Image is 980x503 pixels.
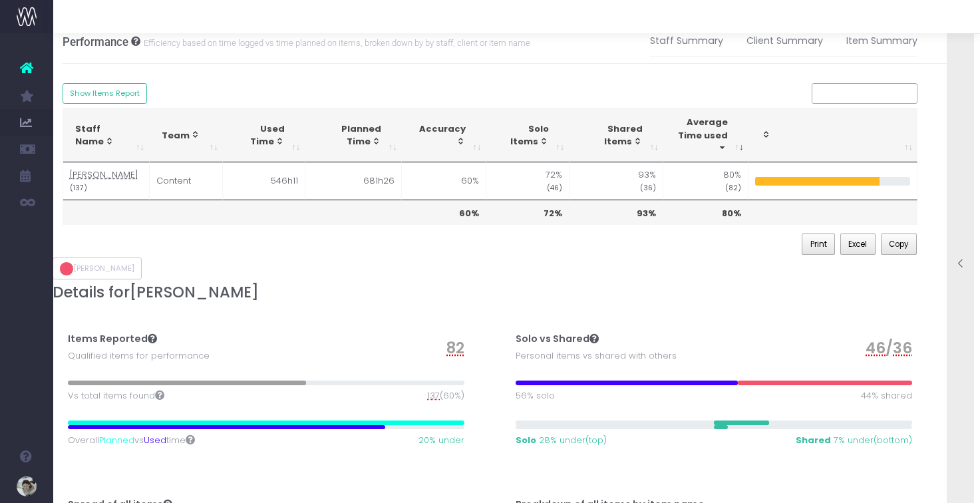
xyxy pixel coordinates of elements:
h4: Items Reported [68,333,157,345]
abbr: [PERSON_NAME] [70,168,138,181]
span: (60%) [427,389,464,403]
td: 93% [570,162,663,200]
div: Staff Name [75,122,129,148]
td: Content [150,162,224,200]
div: Shared Items [581,122,643,148]
th: 80% [663,200,748,225]
img: images/default_profile_image.png [17,476,37,496]
span: Qualified items for performance [68,349,210,363]
div: Accuracy [414,122,466,148]
span: (bottom) [796,434,912,447]
span: 28% under [539,434,585,447]
td: 681h26 [305,162,403,200]
span: Overall vs time [68,434,195,447]
th: 60% [402,200,486,225]
button: Print [802,234,835,255]
h3: Details for [53,283,928,301]
div: Used Time [235,122,284,148]
span: 46 [866,337,886,359]
div: Team [162,129,203,142]
span: Vs total items found [68,389,164,403]
span: 7% under [834,434,874,447]
strong: Shared [796,434,831,446]
small: (36) [640,181,656,193]
div: Average Time used [675,116,728,155]
strong: Solo [516,434,536,446]
th: Accuracy: activate to sort column ascending [402,108,486,162]
span: 56% solo [516,389,555,403]
span: Excel [848,238,867,250]
span: 20% under [418,434,464,447]
span: 36 [893,337,912,359]
th: Planned Time: activate to sort column ascending [305,108,403,162]
h4: Solo vs Shared [516,333,599,345]
th: Used Time: activate to sort column ascending [223,108,305,162]
button: [PERSON_NAME] [53,257,142,280]
span: 137 [427,389,440,403]
span: (top) [516,434,607,447]
td: 80% [663,162,748,200]
span: 44% shared [861,389,912,403]
th: Team: activate to sort column ascending [150,108,224,162]
th: 93% [570,200,663,225]
small: (46) [547,181,562,193]
small: Efficiency based on time logged vs time planned on items, broken down by by staff, client or item... [140,35,530,49]
button: Show Items Report [63,83,148,104]
span: 82 [446,337,464,359]
td: 72% [486,162,570,200]
th: Shared Items: activate to sort column ascending [570,108,663,162]
th: Solo Items: activate to sort column ascending [486,108,570,162]
div: Planned Time [317,122,382,148]
span: Copy [889,238,908,250]
th: AverageTime used: activate to sort column ascending [663,108,748,162]
span: Personal items vs shared with others [516,349,677,363]
button: Excel [840,234,876,255]
span: / [866,337,912,359]
small: (82) [725,181,741,193]
td: 60% [402,162,486,200]
span: [PERSON_NAME] [130,283,259,301]
th: Staff Name: activate to sort column ascending [63,108,150,162]
span: Planned [99,434,134,447]
div: Solo Items [498,122,549,148]
a: Client Summary [746,26,823,57]
button: Copy [881,234,917,255]
span: Performance [63,35,128,49]
td: 546h11 [223,162,305,200]
span: Print [810,238,827,250]
a: Staff Summary [650,26,723,57]
span: Used [144,434,166,447]
a: Item Summary [846,26,917,57]
th: : activate to sort column ascending [748,108,918,162]
small: (137) [70,181,87,193]
th: 72% [486,200,570,225]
